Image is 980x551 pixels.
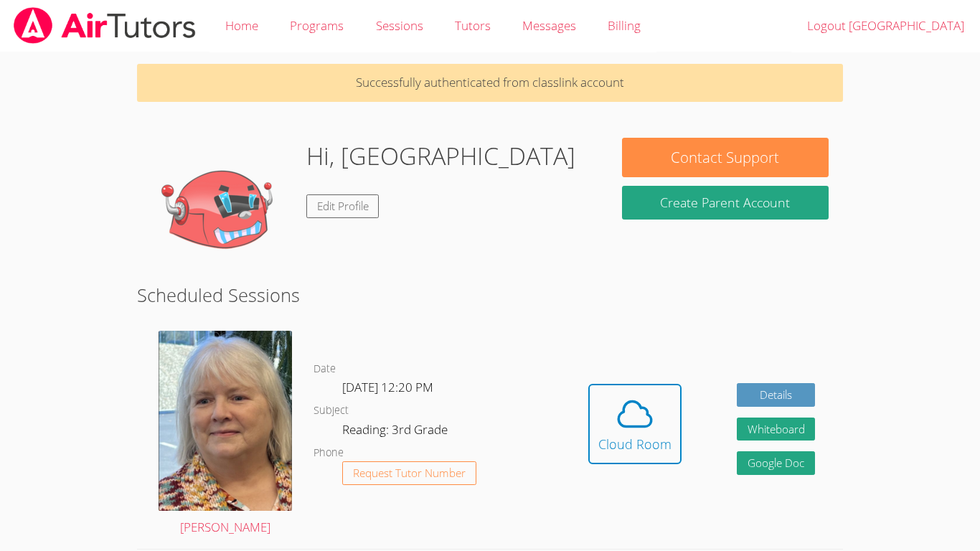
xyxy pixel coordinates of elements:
[159,331,292,511] img: Screen%20Shot%202022-10-08%20at%202.27.06%20PM.png
[588,384,682,464] button: Cloud Room
[306,194,380,218] a: Edit Profile
[159,331,292,538] a: [PERSON_NAME]
[137,281,843,309] h2: Scheduled Sessions
[598,434,672,454] div: Cloud Room
[306,138,575,174] h1: Hi, [GEOGRAPHIC_DATA]
[137,64,843,102] p: Successfully authenticated from classlink account
[342,461,476,485] button: Request Tutor Number
[314,360,336,378] dt: Date
[522,17,576,34] span: Messages
[737,451,816,475] a: Google Doc
[342,379,433,395] span: [DATE] 12:20 PM
[622,186,829,220] button: Create Parent Account
[314,444,344,462] dt: Phone
[314,402,349,420] dt: Subject
[342,420,451,444] dd: Reading: 3rd Grade
[151,138,295,281] img: default.png
[737,418,816,441] button: Whiteboard
[12,7,197,44] img: airtutors_banner-c4298cdbf04f3fff15de1276eac7730deb9818008684d7c2e4769d2f7ddbe033.png
[737,383,816,407] a: Details
[622,138,829,177] button: Contact Support
[353,468,466,479] span: Request Tutor Number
